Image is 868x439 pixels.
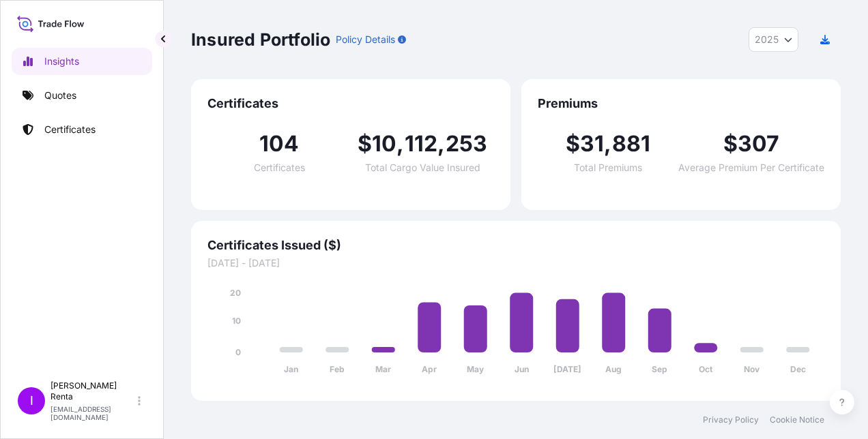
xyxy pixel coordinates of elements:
[372,133,396,155] span: 10
[44,55,79,68] p: Insights
[336,33,395,46] p: Policy Details
[44,123,96,136] p: Certificates
[405,133,438,155] span: 112
[790,364,806,374] tspan: Dec
[330,364,345,374] tspan: Feb
[254,163,305,172] span: Certificates
[232,316,241,326] tspan: 10
[284,364,298,374] tspan: Jan
[574,163,642,172] span: Total Premiums
[699,364,713,374] tspan: Oct
[12,116,152,143] a: Certificates
[422,364,437,374] tspan: Apr
[566,133,580,155] span: $
[365,163,480,172] span: Total Cargo Value Insured
[703,414,759,425] a: Privacy Policy
[50,380,135,402] p: [PERSON_NAME] Renta
[191,29,330,50] p: Insured Portfolio
[259,133,300,155] span: 104
[50,405,135,421] p: [EMAIL_ADDRESS][DOMAIN_NAME]
[467,364,484,374] tspan: May
[207,95,494,112] span: Certificates
[446,133,488,155] span: 253
[235,347,241,357] tspan: 0
[749,27,798,52] button: Year Selector
[375,364,391,374] tspan: Mar
[12,48,152,75] a: Insights
[437,133,445,155] span: ,
[44,89,76,102] p: Quotes
[755,33,779,46] span: 2025
[738,133,780,155] span: 307
[12,82,152,109] a: Quotes
[723,133,738,155] span: $
[612,133,651,155] span: 881
[358,133,372,155] span: $
[207,237,824,254] span: Certificates Issued ($)
[744,364,760,374] tspan: Nov
[396,133,404,155] span: ,
[515,364,529,374] tspan: Jun
[553,364,581,374] tspan: [DATE]
[604,133,611,155] span: ,
[538,95,824,112] span: Premiums
[678,163,824,172] span: Average Premium Per Certificate
[207,256,824,270] span: [DATE] - [DATE]
[605,364,622,374] tspan: Aug
[30,394,33,408] span: I
[230,288,241,298] tspan: 20
[652,364,667,374] tspan: Sep
[580,133,604,155] span: 31
[770,414,824,425] a: Cookie Notice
